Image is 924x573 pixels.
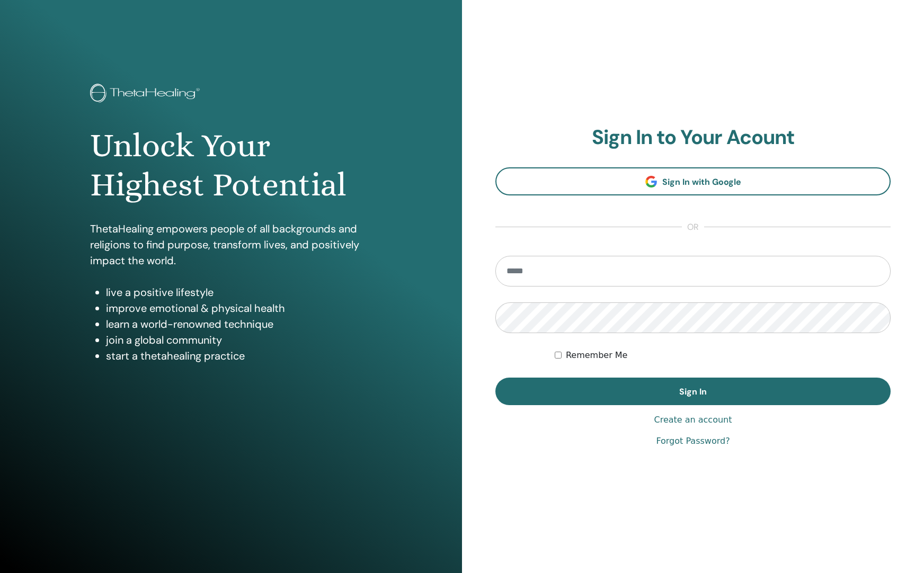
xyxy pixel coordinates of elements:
[106,348,371,364] li: start a thetahealing practice
[566,349,628,362] label: Remember Me
[106,284,371,300] li: live a positive lifestyle
[106,332,371,348] li: join a global community
[495,378,891,405] button: Sign In
[656,435,730,447] a: Forgot Password?
[495,167,891,195] a: Sign In with Google
[495,126,891,150] h2: Sign In to Your Acount
[90,221,371,268] p: ThetaHealing empowers people of all backgrounds and religions to find purpose, transform lives, a...
[555,349,891,362] div: Keep me authenticated indefinitely or until I manually logout
[106,300,371,316] li: improve emotional & physical health
[662,176,741,187] span: Sign In with Google
[106,316,371,332] li: learn a world-renowned technique
[679,386,707,397] span: Sign In
[682,221,704,234] span: or
[654,414,732,426] a: Create an account
[90,126,371,205] h1: Unlock Your Highest Potential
